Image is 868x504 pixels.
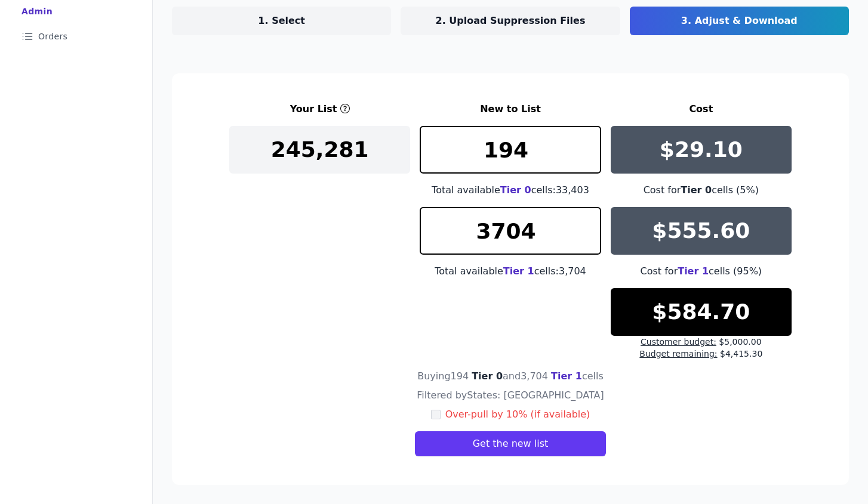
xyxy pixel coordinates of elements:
[417,369,604,384] h4: Buying 194 and 3,704 cells
[172,7,391,35] a: 1. Select
[652,219,750,243] p: $555.60
[420,183,601,197] div: Total available cells: 33,403
[420,102,601,116] h3: New to List
[401,7,620,35] a: 2. Upload Suppression Files
[630,7,849,35] a: 3. Adjust & Download
[271,138,369,162] p: 245,281
[415,431,607,456] button: Get the new list
[472,370,503,382] span: Tier 0
[290,102,337,116] h3: Your List
[503,265,534,277] span: Tier 1
[652,300,750,324] p: $584.70
[551,370,582,382] span: Tier 1
[10,23,143,50] a: Orders
[611,336,792,360] div: $5,000.00 $4,415.30
[21,5,53,17] div: Admin
[500,184,531,196] span: Tier 0
[681,184,712,196] span: Tier 0
[611,183,792,197] div: Cost for cells ( 5% )
[420,264,601,279] div: Total available cells: 3,704
[445,409,590,420] span: Over-pull by 10% (if available)
[639,349,717,358] span: Budget remaining:
[641,337,716,347] span: Customer budget:
[611,102,792,116] h3: Cost
[258,14,305,28] p: 1. Select
[681,14,798,28] p: 3. Adjust & Download
[611,264,792,279] div: Cost for cells ( 95% )
[38,30,67,42] span: Orders
[417,388,604,403] h4: Filtered by States: [GEOGRAPHIC_DATA]
[678,265,709,277] span: Tier 1
[660,138,743,162] p: $29.10
[436,14,586,28] p: 2. Upload Suppression Files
